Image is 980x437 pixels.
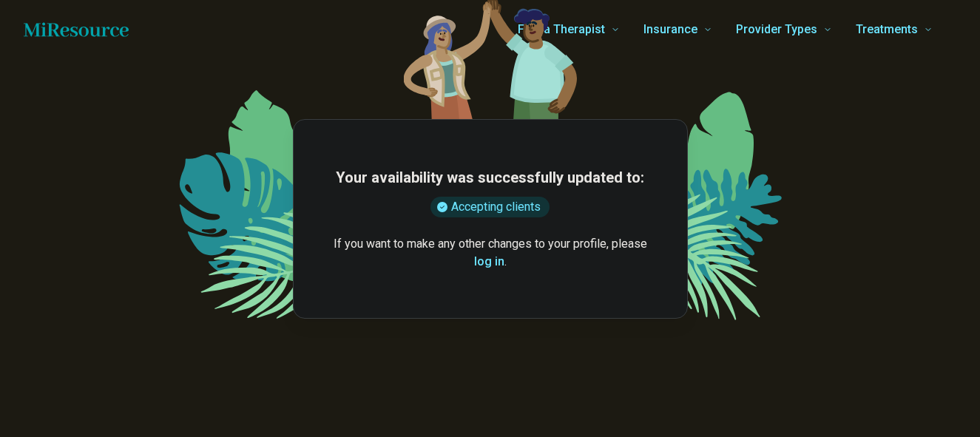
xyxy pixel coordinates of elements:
div: Accepting clients [430,197,550,217]
span: Provider Types [736,19,817,40]
h1: Your availability was successfully updated to: [336,167,644,188]
p: If you want to make any other changes to your profile, please . [317,235,663,271]
span: Treatments [856,19,918,40]
button: log in [474,253,504,271]
span: Insurance [643,19,697,40]
a: Home page [24,15,129,44]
